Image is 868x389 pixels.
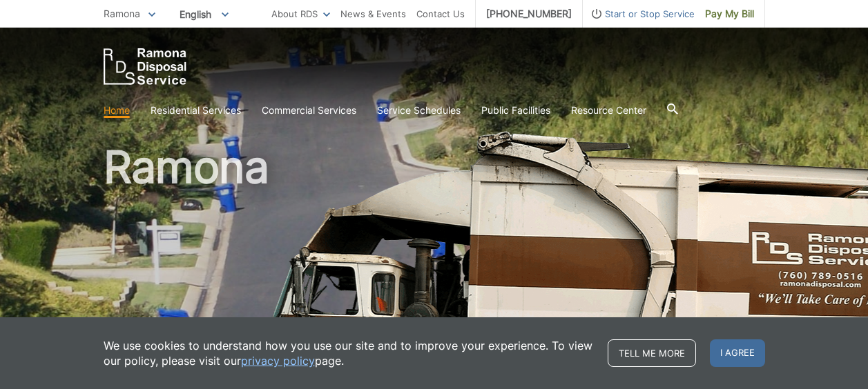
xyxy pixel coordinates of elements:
a: Contact Us [416,6,465,21]
a: privacy policy [241,353,315,368]
a: Tell me more [608,339,696,367]
p: We use cookies to understand how you use our site and to improve your experience. To view our pol... [104,338,594,368]
a: Resource Center [571,103,646,118]
a: EDCD logo. Return to the homepage. [104,48,186,85]
a: News & Events [340,6,406,21]
span: Pay My Bill [705,6,754,21]
span: Ramona [104,8,140,19]
span: English [169,3,239,26]
a: Commercial Services [262,103,356,118]
a: Public Facilities [481,103,550,118]
a: Service Schedules [377,103,461,118]
span: I agree [710,339,765,367]
a: About RDS [271,6,330,21]
a: Residential Services [151,103,241,118]
a: Home [104,103,130,118]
